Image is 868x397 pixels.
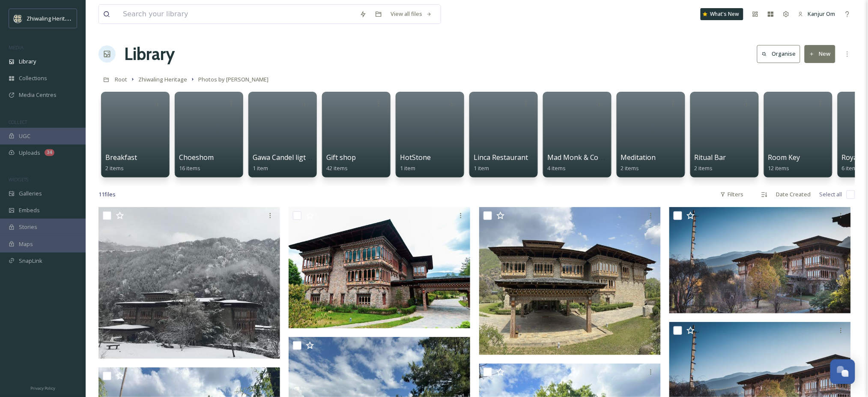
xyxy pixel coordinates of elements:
span: Stories [19,223,37,231]
span: 4 items [547,164,566,172]
input: Search your library [119,5,355,24]
span: 2 items [621,164,639,172]
span: MEDIA [9,44,24,51]
a: Library [124,41,175,67]
span: 1 item [400,164,415,172]
a: What's New [701,8,743,20]
span: Choeshom [179,153,214,162]
a: Mad Monk & Cocktails4 items [547,153,619,172]
img: Screenshot%202025-04-29%20at%2011.05.50.png [14,14,22,23]
span: 1 item [253,164,268,172]
span: Media Centres [19,91,57,99]
span: Zhiwaling Heritage [138,75,187,83]
span: Breakfast [105,153,137,162]
a: Ritual Bar2 items [695,153,726,172]
img: Zhl.jpeg [669,207,851,313]
span: 16 items [179,164,200,172]
a: Privacy Policy [30,382,55,393]
a: Room Key12 items [768,153,800,172]
a: Organise [757,45,805,63]
span: Library [19,57,36,66]
span: 1 item [474,164,489,172]
span: Uploads [19,149,40,157]
span: Meditation [621,153,656,162]
div: Date Created [772,186,815,203]
img: Zhl 2.jpeg [289,207,470,328]
span: Collections [19,74,47,82]
a: Root [115,74,127,84]
span: Root [115,75,127,83]
a: Zhiwaling Heritage [138,74,187,84]
a: Photos by [PERSON_NAME] [198,74,268,84]
span: COLLECT [9,119,27,125]
span: Room Key [768,153,800,162]
span: Gift shop [326,153,356,162]
span: SnapLink [19,257,42,265]
span: Maps [19,240,33,248]
span: Kanjur Om [808,10,835,18]
span: Privacy Policy [30,385,55,391]
span: 2 items [105,164,124,172]
span: Zhiwaling Heritage [27,14,74,22]
a: View all files [386,6,436,22]
span: Linca Restaurant [474,153,528,162]
span: 12 items [768,164,790,172]
span: Ritual Bar [695,153,726,162]
div: 34 [45,149,54,156]
span: 6 items [842,164,860,172]
a: Meditation2 items [621,153,656,172]
span: WIDGETS [9,176,28,183]
span: Select all [820,190,842,198]
span: Embeds [19,206,40,214]
button: Organise [757,45,800,63]
a: Choeshom16 items [179,153,214,172]
span: 42 items [326,164,348,172]
span: UGC [19,132,30,140]
img: WhatsApp Image 2023-08-24 at 3.48.29 PM.jpeg [98,207,280,358]
span: Photos by [PERSON_NAME] [198,75,268,83]
img: Zhl 1.jpeg [479,207,661,355]
button: Open Chat [830,359,855,384]
span: Galleries [19,189,42,198]
span: Mad Monk & Cocktails [547,153,619,162]
span: HotStone [400,153,431,162]
span: 2 items [695,164,713,172]
a: Kanjur Om [794,6,840,22]
button: New [805,45,835,63]
a: Gawa Candel ligth dinner1 item [253,153,333,172]
a: HotStone1 item [400,153,431,172]
a: Linca Restaurant1 item [474,153,528,172]
span: 11 file s [98,190,116,198]
a: Gift shop42 items [326,153,356,172]
a: Breakfast2 items [105,153,137,172]
span: Gawa Candel ligth dinner [253,153,333,162]
div: Filters [716,186,748,203]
